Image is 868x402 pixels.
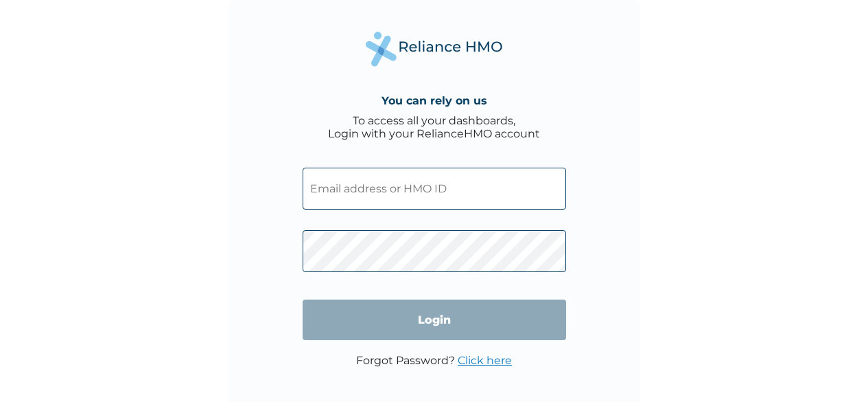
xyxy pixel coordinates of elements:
[303,300,566,340] input: Login
[303,168,566,210] input: Email address or HMO ID
[458,354,512,367] a: Click here
[366,32,503,67] img: Reliance Health's Logo
[328,114,540,140] div: To access all your dashboards, Login with your RelianceHMO account
[356,354,512,367] p: Forgot Password?
[382,94,487,107] h4: You can rely on us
